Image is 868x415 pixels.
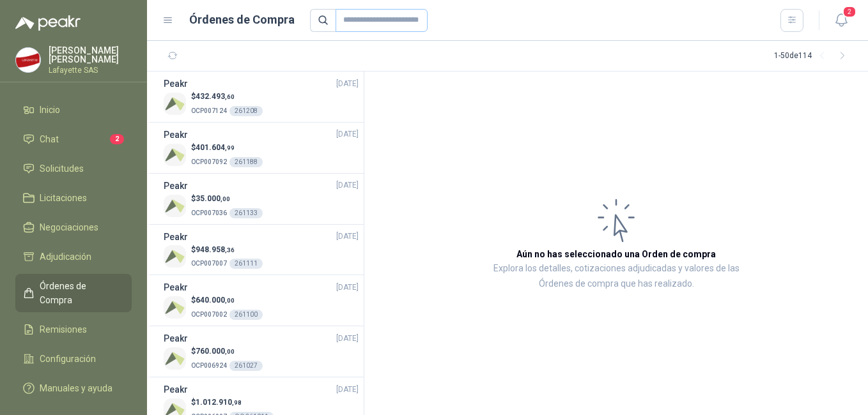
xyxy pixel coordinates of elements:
span: 2 [110,134,124,144]
p: $ [191,91,263,103]
img: Company Logo [164,296,186,319]
h1: Órdenes de Compra [189,11,295,29]
p: Explora los detalles, cotizaciones adjudicadas y valores de las Órdenes de compra que has realizado. [492,261,740,292]
a: Manuales y ayuda [15,376,132,400]
span: ,00 [221,195,230,202]
span: Manuales y ayuda [40,381,112,395]
span: Órdenes de Compra [40,279,120,307]
a: Peakr[DATE] Company Logo$401.604,99OCP007092261188 [164,128,359,168]
span: 2 [842,6,856,18]
span: 1.012.910 [196,398,242,407]
span: OCP007036 [191,209,227,216]
span: ,00 [225,348,235,355]
div: 1 - 50 de 114 [774,46,853,66]
h3: Peakr [164,179,188,193]
span: [DATE] [336,179,359,192]
h3: Peakr [164,382,188,396]
p: $ [191,294,263,306]
span: 640.000 [196,296,235,305]
a: Órdenes de Compra [15,274,132,312]
p: $ [191,345,263,358]
a: Licitaciones [15,186,132,210]
a: Inicio [15,98,132,122]
div: 261133 [229,208,263,218]
span: [DATE] [336,333,359,345]
h3: Peakr [164,230,188,244]
span: [DATE] [336,128,359,140]
p: $ [191,142,263,154]
span: ,60 [225,93,235,100]
span: ,98 [232,399,242,406]
a: Adjudicación [15,245,132,269]
span: [DATE] [336,78,359,90]
span: Adjudicación [40,250,91,264]
span: OCP007092 [191,158,227,165]
span: [DATE] [336,230,359,243]
a: Peakr[DATE] Company Logo$432.493,60OCP007124261208 [164,77,359,117]
span: ,00 [225,297,235,304]
span: Remisiones [40,322,87,336]
img: Company Logo [164,195,186,217]
button: 2 [830,9,853,32]
span: OCP007007 [191,260,227,267]
p: $ [191,396,274,409]
span: [DATE] [336,384,359,396]
div: 261111 [229,259,263,269]
span: 760.000 [196,347,235,356]
span: Negociaciones [40,220,98,234]
span: Chat [40,132,59,146]
a: Peakr[DATE] Company Logo$640.000,00OCP007002261100 [164,280,359,321]
a: Configuración [15,347,132,371]
img: Company Logo [164,347,186,370]
p: [PERSON_NAME] [PERSON_NAME] [49,46,132,64]
a: Solicitudes [15,156,132,181]
span: OCP007124 [191,107,227,114]
img: Company Logo [164,93,186,115]
a: Peakr[DATE] Company Logo$948.958,36OCP007007261111 [164,230,359,270]
a: Remisiones [15,317,132,342]
h3: Peakr [164,331,188,345]
span: OCP006924 [191,362,227,369]
img: Company Logo [164,245,186,268]
div: 261100 [229,310,263,320]
span: ,36 [225,246,235,253]
span: [DATE] [336,282,359,294]
h3: Aún no has seleccionado una Orden de compra [516,247,716,261]
span: Inicio [40,103,60,117]
div: 261208 [229,106,263,116]
p: Lafayette SAS [49,66,132,74]
h3: Peakr [164,77,188,91]
span: Solicitudes [40,162,84,176]
h3: Peakr [164,128,188,142]
img: Company Logo [164,144,186,166]
span: ,99 [225,144,235,151]
p: $ [191,244,263,256]
div: 261027 [229,361,263,371]
a: Peakr[DATE] Company Logo$35.000,00OCP007036261133 [164,179,359,219]
a: Peakr[DATE] Company Logo$760.000,00OCP006924261027 [164,331,359,372]
div: 261188 [229,157,263,167]
span: 432.493 [196,92,235,101]
span: 401.604 [196,143,235,152]
p: $ [191,193,263,205]
span: OCP007002 [191,311,227,318]
span: Licitaciones [40,191,87,205]
a: Chat2 [15,127,132,151]
img: Company Logo [16,48,40,72]
img: Logo peakr [15,15,81,31]
span: 35.000 [196,194,230,203]
h3: Peakr [164,280,188,294]
a: Negociaciones [15,215,132,239]
span: Configuración [40,352,96,366]
span: 948.958 [196,245,235,254]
